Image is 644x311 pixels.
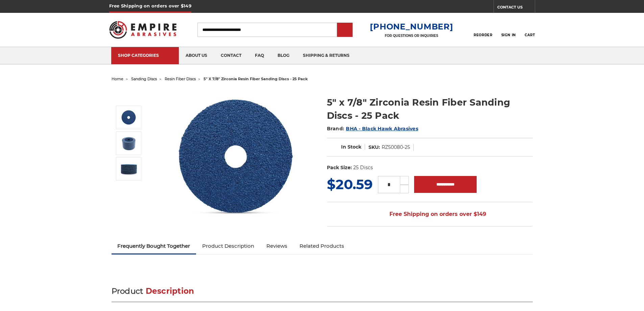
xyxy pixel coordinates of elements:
[370,34,453,38] p: FOR QUESTIONS OR INQUIRIES
[327,176,373,193] span: $20.59
[271,47,296,64] a: blog
[370,22,453,31] a: [PHONE_NUMBER]
[120,160,137,177] img: 5" zirconia resin fibre discs
[260,239,293,253] a: Reviews
[109,17,177,43] img: Empire Abrasives
[327,96,533,122] h1: 5" x 7/8" Zirconia Resin Fiber Sanding Discs - 25 Pack
[474,33,492,37] span: Reorder
[112,239,196,253] a: Frequently Bought Together
[214,47,248,64] a: contact
[353,164,373,171] dd: 25 Discs
[293,239,350,253] a: Related Products
[373,207,486,221] span: Free Shipping on orders over $149
[525,33,535,37] span: Cart
[196,239,260,253] a: Product Description
[296,47,356,64] a: shipping & returns
[111,47,179,64] a: SHOP CATEGORIES
[112,76,123,81] a: home
[525,22,535,37] a: Cart
[120,135,137,152] img: 5 inch zirconia resin fiber discs
[146,286,194,296] span: Description
[165,76,196,81] a: resin fiber discs
[501,33,516,37] span: Sign In
[327,164,352,171] dt: Pack Size:
[346,126,418,132] a: BHA - Black Hawk Abrasives
[131,76,157,81] a: sanding discs
[474,22,492,37] a: Reorder
[338,23,352,37] input: Submit
[179,47,214,64] a: about us
[382,144,410,151] dd: RZ50080-25
[497,3,535,13] a: CONTACT US
[112,286,143,296] span: Product
[327,126,344,132] span: Brand:
[368,144,380,151] dt: SKU:
[341,144,361,150] span: In Stock
[248,47,271,64] a: faq
[169,89,305,224] img: 5 inch zirc resin fiber disc
[204,76,308,81] span: 5" x 7/8" zirconia resin fiber sanding discs - 25 pack
[120,109,137,126] img: 5 inch zirc resin fiber disc
[118,53,172,58] div: SHOP CATEGORIES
